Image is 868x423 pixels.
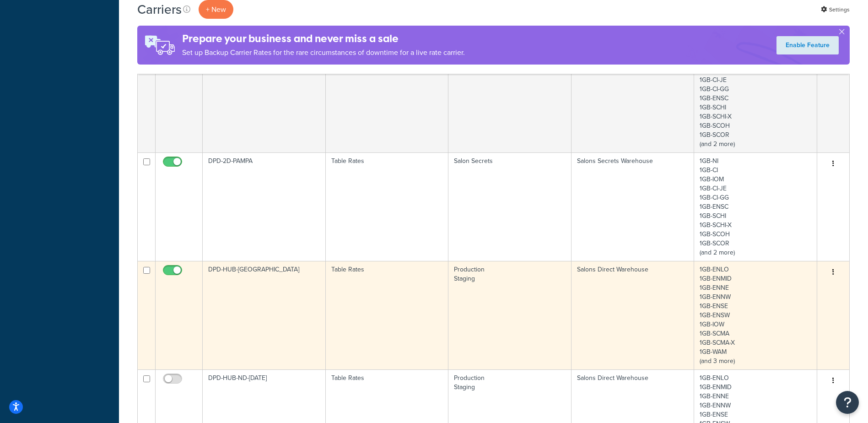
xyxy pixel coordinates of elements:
[326,44,449,152] td: Table Rates
[571,44,695,152] td: Salons Direct Warehouse
[448,44,571,152] td: Production Staging
[694,44,817,152] td: 1GB-NI 1GB-CI 1GB-IOM 1GB-CI-JE 1GB-CI-GG 1GB-ENSC 1GB-SCHI 1GB-SCHI-X 1GB-SCOH 1GB-SCOR (and 2 m...
[182,46,465,59] p: Set up Backup Carrier Rates for the rare circumstances of downtime for a live rate carrier.
[571,152,695,261] td: Salons Secrets Warehouse
[326,261,449,369] td: Table Rates
[694,152,817,261] td: 1GB-NI 1GB-CI 1GB-IOM 1GB-CI-JE 1GB-CI-GG 1GB-ENSC 1GB-SCHI 1GB-SCHI-X 1GB-SCOH 1GB-SCOR (and 2 m...
[448,261,571,369] td: Production Staging
[203,152,326,261] td: DPD-2D-PAMPA
[137,0,182,18] h1: Carriers
[776,36,839,54] a: Enable Feature
[821,3,850,16] a: Settings
[203,44,326,152] td: DPD-2D
[694,261,817,369] td: 1GB-ENLO 1GB-ENMID 1GB-ENNE 1GB-ENNW 1GB-ENSE 1GB-ENSW 1GB-IOW 1GB-SCMA 1GB-SCMA-X 1GB-WAM (and 3...
[326,152,449,261] td: Table Rates
[137,26,182,65] img: ad-rules-rateshop-fe6ec290ccb7230408bd80ed9643f0289d75e0ffd9eb532fc0e269fcd187b520.png
[571,261,695,369] td: Salons Direct Warehouse
[182,31,465,46] h4: Prepare your business and never miss a sale
[448,152,571,261] td: Salon Secrets
[203,261,326,369] td: DPD-HUB-[GEOGRAPHIC_DATA]
[836,391,859,414] button: Open Resource Center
